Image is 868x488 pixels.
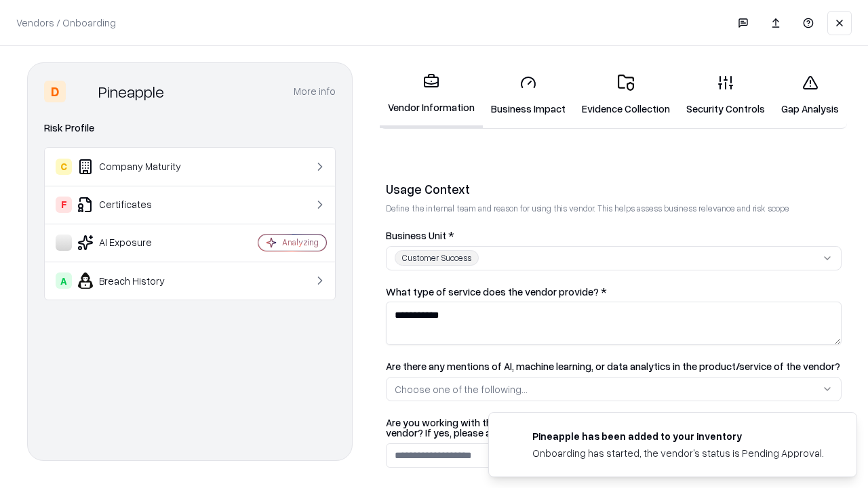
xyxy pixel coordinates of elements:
div: Onboarding has started, the vendor's status is Pending Approval. [532,446,824,460]
a: Business Impact [483,64,574,127]
button: Choose one of the following... [386,377,842,401]
div: Choose one of the following... [395,382,528,396]
a: Security Controls [678,64,773,127]
a: Evidence Collection [574,64,678,127]
button: Customer Success [386,246,842,270]
div: Pineapple [98,81,164,102]
button: More info [294,79,336,104]
div: Pineapple has been added to your inventory [532,429,824,443]
p: Vendors / Onboarding [16,16,116,30]
img: Pineapple [71,81,93,102]
div: AI Exposure [56,235,218,251]
label: What type of service does the vendor provide? * [386,287,842,297]
img: pineappleenergy.com [505,429,521,445]
div: F [56,197,72,213]
div: Certificates [56,197,218,213]
div: Customer Success [395,250,479,266]
div: Company Maturity [56,159,218,175]
div: Risk Profile [44,120,336,136]
p: Define the internal team and reason for using this vendor. This helps assess business relevance a... [386,203,842,214]
div: A [56,272,72,289]
label: Business Unit * [386,230,842,241]
label: Are there any mentions of AI, machine learning, or data analytics in the product/service of the v... [386,361,842,371]
div: Analyzing [282,237,319,248]
label: Are you working with the Bausch and Lomb procurement/legal to get the contract in place with the ... [386,418,842,438]
div: Usage Context [386,181,842,197]
a: Gap Analysis [773,64,847,127]
div: D [44,81,66,102]
a: Vendor Information [380,62,483,128]
div: Breach History [56,272,218,289]
div: C [56,159,72,175]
